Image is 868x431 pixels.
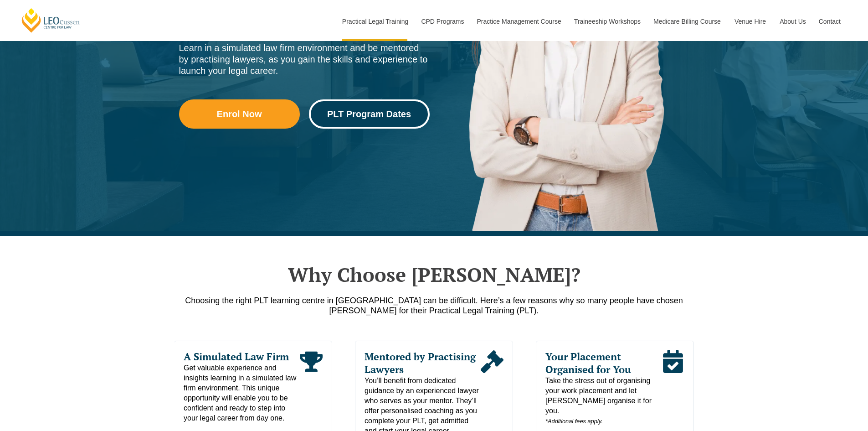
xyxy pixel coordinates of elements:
div: Learn in a simulated law firm environment and be mentored by practising lawyers, as you gain the ... [179,42,430,77]
a: Practical Legal Training [335,2,415,41]
a: CPD Programs [414,2,470,41]
a: Contact [812,2,847,41]
span: A Simulated Law Firm [184,350,300,363]
a: Enrol Now [179,99,300,129]
a: Practice Management Course [470,2,567,41]
div: Read More [300,350,323,423]
a: [PERSON_NAME] Centre for Law [21,7,81,33]
span: Take the stress out of organising your work placement and let [PERSON_NAME] organise it for you. [545,376,662,426]
span: Your Placement Organised for You [545,350,662,376]
div: Read More [661,350,684,426]
span: PLT Program Dates [327,109,411,119]
span: Get valuable experience and insights learning in a simulated law firm environment. This unique op... [184,363,300,423]
em: *Additional fees apply. [545,418,603,425]
a: Traineeship Workshops [567,2,647,41]
a: Venue Hire [728,2,773,41]
a: PLT Program Dates [309,99,430,129]
span: Mentored by Practising Lawyers [365,350,481,376]
span: Enrol Now [217,109,262,119]
p: Choosing the right PLT learning centre in [GEOGRAPHIC_DATA] can be difficult. Here’s a few reason... [175,296,694,316]
h2: Why Choose [PERSON_NAME]? [175,263,694,286]
a: Medicare Billing Course [647,2,728,41]
a: About Us [773,2,812,41]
